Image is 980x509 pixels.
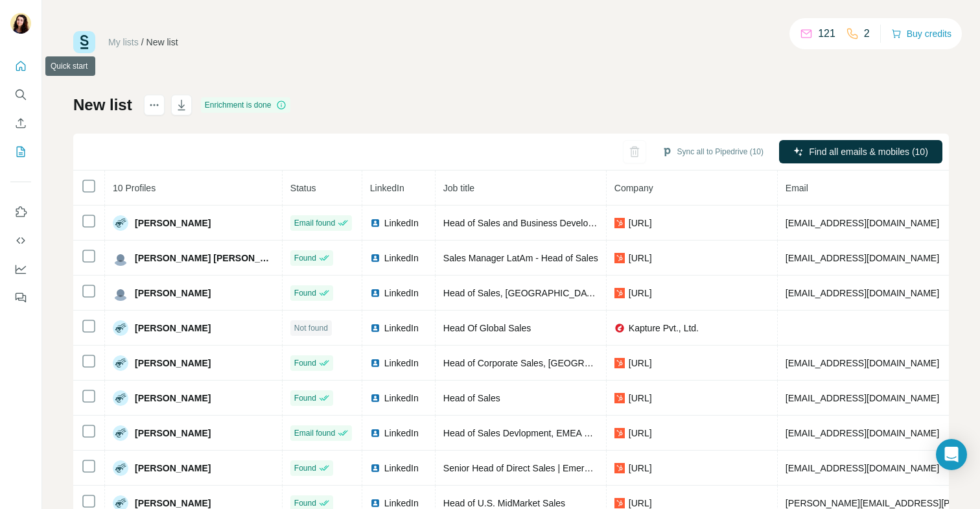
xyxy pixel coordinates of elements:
[294,497,316,509] span: Found
[370,463,380,473] img: LinkedIn logo
[614,183,653,193] span: Company
[779,140,942,163] button: Find all emails & mobiles (10)
[135,322,211,335] span: [PERSON_NAME]
[370,183,404,193] span: LinkedIn
[135,287,211,300] span: [PERSON_NAME]
[653,142,773,161] button: Sync all to Pipedrive (10)
[294,217,335,229] span: Email found
[614,323,625,333] img: company-logo
[370,393,380,403] img: LinkedIn logo
[786,428,939,438] span: [EMAIL_ADDRESS][DOMAIN_NAME]
[10,140,31,163] button: My lists
[10,83,31,106] button: Search
[141,36,144,49] li: /
[10,13,31,34] img: Avatar
[443,498,565,508] span: Head of U.S. MidMarket Sales
[786,358,939,368] span: [EMAIL_ADDRESS][DOMAIN_NAME]
[384,322,419,335] span: LinkedIn
[10,229,31,252] button: Use Surfe API
[144,95,165,115] button: actions
[384,427,419,440] span: LinkedIn
[936,439,967,470] div: Open Intercom Messenger
[113,183,156,193] span: 10 Profiles
[786,183,808,193] span: Email
[629,217,652,230] span: [URL]
[443,323,531,333] span: Head Of Global Sales
[370,498,380,508] img: LinkedIn logo
[370,358,380,368] img: LinkedIn logo
[201,97,291,113] div: Enrichment is done
[786,463,939,473] span: [EMAIL_ADDRESS][DOMAIN_NAME]
[443,218,613,228] span: Head of Sales and Business Development
[135,252,274,265] span: [PERSON_NAME] [PERSON_NAME]
[629,252,652,265] span: [URL]
[384,252,419,265] span: LinkedIn
[443,253,598,263] span: Sales Manager LatAm - Head of Sales
[10,257,31,281] button: Dashboard
[135,427,211,440] span: [PERSON_NAME]
[629,427,652,440] span: [URL]
[786,218,939,228] span: [EMAIL_ADDRESS][DOMAIN_NAME]
[614,393,625,403] img: company-logo
[629,462,652,475] span: [URL]
[294,462,316,474] span: Found
[614,288,625,298] img: company-logo
[294,252,316,264] span: Found
[10,112,31,135] button: Enrich CSV
[113,425,128,441] img: Avatar
[818,26,835,41] p: 121
[614,428,625,438] img: company-logo
[614,463,625,473] img: company-logo
[443,358,748,368] span: Head of Corporate Sales, [GEOGRAPHIC_DATA] & [GEOGRAPHIC_DATA]
[629,357,652,370] span: [URL]
[113,215,128,231] img: Avatar
[809,145,928,158] span: Find all emails & mobiles (10)
[113,320,128,336] img: Avatar
[443,428,616,438] span: Head of Sales Devlopment, EMEA & APAC
[113,460,128,476] img: Avatar
[629,392,652,405] span: [URL]
[135,217,211,230] span: [PERSON_NAME]
[294,427,335,439] span: Email found
[294,357,316,369] span: Found
[73,95,132,115] h1: New list
[864,26,870,41] p: 2
[443,183,474,193] span: Job title
[294,287,316,299] span: Found
[786,393,939,403] span: [EMAIL_ADDRESS][DOMAIN_NAME]
[614,218,625,228] img: company-logo
[891,25,951,43] button: Buy credits
[73,31,95,53] img: Surfe Logo
[384,357,419,370] span: LinkedIn
[384,217,419,230] span: LinkedIn
[108,37,139,47] a: My lists
[443,393,500,403] span: Head of Sales
[113,355,128,371] img: Avatar
[629,287,652,300] span: [URL]
[443,463,739,473] span: Senior Head of Direct Sales | Emerging Markets - [GEOGRAPHIC_DATA]
[294,322,328,334] span: Not found
[370,428,380,438] img: LinkedIn logo
[786,288,939,298] span: [EMAIL_ADDRESS][DOMAIN_NAME]
[614,358,625,368] img: company-logo
[384,392,419,405] span: LinkedIn
[629,322,699,335] span: Kapture Pvt., Ltd.
[290,183,316,193] span: Status
[614,498,625,508] img: company-logo
[443,288,600,298] span: Head of Sales, [GEOGRAPHIC_DATA]
[135,462,211,475] span: [PERSON_NAME]
[113,390,128,406] img: Avatar
[614,253,625,263] img: company-logo
[113,285,128,301] img: Avatar
[786,253,939,263] span: [EMAIL_ADDRESS][DOMAIN_NAME]
[370,253,380,263] img: LinkedIn logo
[10,54,31,78] button: Quick start
[146,36,178,49] div: New list
[384,462,419,475] span: LinkedIn
[370,218,380,228] img: LinkedIn logo
[370,288,380,298] img: LinkedIn logo
[384,287,419,300] span: LinkedIn
[135,392,211,405] span: [PERSON_NAME]
[370,323,380,333] img: LinkedIn logo
[135,357,211,370] span: [PERSON_NAME]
